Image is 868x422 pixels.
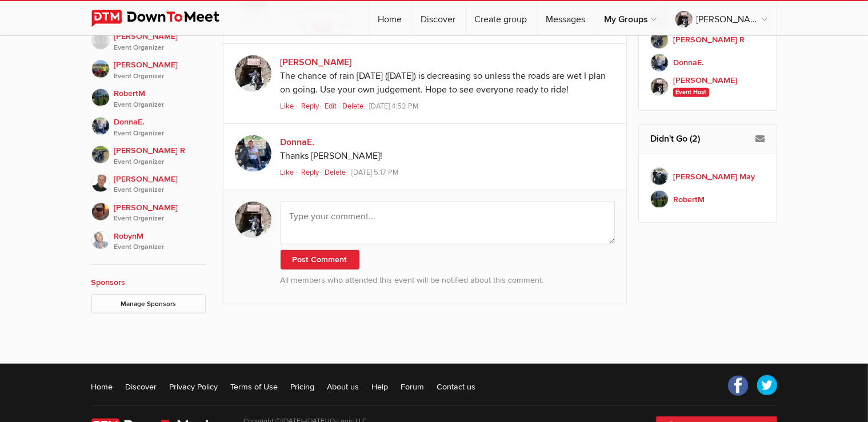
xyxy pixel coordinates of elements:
a: Delete [325,168,350,177]
a: Edit [325,102,341,111]
img: RobertM [91,89,110,107]
img: Cindy Barlow [91,203,110,221]
a: [PERSON_NAME] [666,1,777,35]
a: Help [372,381,389,392]
img: Kathy A [91,31,110,50]
img: DonnaE. [91,117,110,135]
b: [PERSON_NAME] R [673,34,745,46]
a: Home [91,381,113,392]
a: [PERSON_NAME]Event Organizer [91,53,206,82]
i: Event Organizer [114,242,206,252]
a: [PERSON_NAME] Event Host [650,74,765,99]
b: [PERSON_NAME] [673,74,737,87]
a: DonnaE. [281,136,315,148]
i: Event Organizer [114,185,206,195]
img: RobynM [91,231,110,250]
img: DonnaE. [235,135,271,172]
a: RobertMEvent Organizer [91,82,206,110]
a: [PERSON_NAME] May [650,165,765,188]
a: Messages [537,1,595,35]
span: DonnaE. [114,116,206,139]
a: DonnaE.Event Organizer [91,110,206,139]
a: [PERSON_NAME] R [650,29,765,51]
img: RobertM [650,190,669,208]
a: RobynMEvent Organizer [91,224,206,253]
a: Home [369,1,411,35]
span: [PERSON_NAME] [114,59,206,82]
i: Event Organizer [114,100,206,110]
a: Like [281,168,296,177]
span: Like [281,168,294,177]
span: [PERSON_NAME] [114,202,206,224]
a: Facebook [728,375,749,396]
img: DonnaE. [650,54,669,72]
a: About us [327,381,359,392]
a: Reply [302,102,323,111]
img: Reagan R [650,31,669,49]
img: Barb May [650,167,669,186]
img: DownToMeet [91,10,237,27]
span: [DATE] 5:17 PM [352,168,399,177]
span: Like [281,102,294,111]
a: Like [281,102,296,111]
i: Event Organizer [114,128,206,139]
a: Terms of Use [231,381,278,392]
a: Manage Sponsors [91,294,206,314]
span: [DATE] 4:52 PM [370,102,419,111]
b: DonnaE. [673,57,704,69]
a: Forum [401,381,425,392]
b: RobertM [673,194,705,206]
i: Event Organizer [114,71,206,82]
a: Twitter [757,375,777,396]
a: Discover [412,1,465,35]
a: [PERSON_NAME]Event Organizer [91,25,206,53]
a: Pricing [291,381,315,392]
a: [PERSON_NAME]Event Organizer [91,167,206,196]
img: John P [650,78,669,96]
a: RobertM [650,188,765,211]
span: [PERSON_NAME] R [114,144,206,167]
span: Event Host [673,88,709,97]
img: Reagan R [91,146,110,164]
a: Delete [343,102,368,111]
a: [PERSON_NAME]Event Organizer [91,196,206,224]
i: Event Organizer [114,157,206,167]
a: Contact us [437,381,476,392]
div: Thanks [PERSON_NAME]! [281,149,615,164]
a: Reply [302,168,323,177]
a: My Groups [595,1,666,35]
a: DonnaE. [650,51,765,74]
a: Sponsors [91,278,126,287]
i: Event Organizer [114,214,206,224]
i: Event Organizer [114,43,206,53]
img: John P [235,55,271,92]
span: [PERSON_NAME] [114,173,206,196]
span: [PERSON_NAME] [114,30,206,53]
button: Post Comment [281,250,359,270]
span: RobynM [114,230,206,253]
div: The chance of rain [DATE] ([DATE]) is decreasing so unless the roads are wet I plan on going. Use... [281,69,615,98]
a: Discover [126,381,157,392]
a: Privacy Policy [170,381,218,392]
a: [PERSON_NAME] [281,57,352,68]
p: All members who attended this event will be notified about this comment. [281,274,615,287]
h2: Didn't Go (2) [650,125,765,152]
a: Create group [466,1,537,35]
a: [PERSON_NAME] REvent Organizer [91,139,206,167]
span: RobertM [114,87,206,110]
img: John Rhodes [91,174,110,192]
b: [PERSON_NAME] May [673,171,755,183]
img: Corey G [91,60,110,78]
